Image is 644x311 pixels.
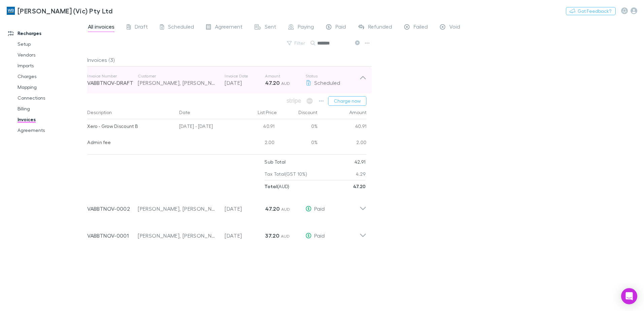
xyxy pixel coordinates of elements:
[264,183,277,189] strong: Total
[176,119,237,135] div: [DATE] - [DATE]
[11,71,91,82] a: Charges
[11,93,91,103] a: Connections
[265,23,276,32] span: Sent
[138,73,218,79] p: Customer
[138,79,218,87] div: [PERSON_NAME], [PERSON_NAME]
[225,73,265,79] p: Invoice Date
[314,205,325,212] span: Paid
[11,114,91,125] a: Invoices
[278,119,318,135] div: 0%
[11,49,91,60] a: Vendors
[237,135,278,151] div: 2.00
[225,205,265,213] p: [DATE]
[449,23,460,32] span: Void
[281,207,290,212] span: AUD
[278,135,318,151] div: 0%
[353,183,366,189] strong: 47.20
[354,156,366,168] p: 42.91
[138,232,218,240] div: [PERSON_NAME], [PERSON_NAME]
[414,23,428,32] span: Failed
[18,7,112,15] h3: [PERSON_NAME] (Vic) Pty Ltd
[237,119,278,135] div: 40.91
[87,73,138,79] p: Invoice Number
[265,205,280,212] strong: 47.20
[281,234,290,239] span: AUD
[3,3,117,19] a: [PERSON_NAME] (Vic) Pty Ltd
[1,28,91,39] a: Recharges
[314,79,340,86] span: Scheduled
[265,232,279,239] strong: 37.20
[82,67,372,94] div: Invoice NumberVABBTNOV-DRAFTCustomer[PERSON_NAME], [PERSON_NAME]Invoice Date[DATE]Amount47.20 AUD...
[305,73,359,79] p: Status
[87,232,138,240] p: VABBTNOV-0001
[168,23,194,32] span: Scheduled
[87,135,174,149] div: Admin fee
[566,7,616,15] button: Got Feedback?
[264,168,307,180] p: Tax Total (GST 10%)
[335,23,346,32] span: Paid
[11,82,91,93] a: Mapping
[314,232,325,239] span: Paid
[621,288,637,304] div: Open Intercom Messenger
[11,60,91,71] a: Imports
[215,23,243,32] span: Agreement
[265,73,305,79] p: Amount
[265,79,280,86] strong: 47.20
[11,103,91,114] a: Billing
[225,79,265,87] p: [DATE]
[318,119,367,135] div: 40.91
[138,205,218,213] div: [PERSON_NAME], [PERSON_NAME]
[298,23,314,32] span: Paying
[305,96,315,106] span: Available when invoice is finalised
[87,119,174,133] div: Xero - Grow Discount B
[281,81,290,86] span: AUD
[368,23,392,32] span: Refunded
[264,156,286,168] p: Sub Total
[225,232,265,240] p: [DATE]
[318,135,367,151] div: 2.00
[264,180,289,193] p: ( AUD )
[135,23,148,32] span: Draft
[82,219,372,246] div: VABBTNOV-0001[PERSON_NAME], [PERSON_NAME][DATE]37.20 AUDPaid
[87,79,138,87] p: VABBTNOV-DRAFT
[285,96,303,106] span: Available when invoice is finalised
[7,7,15,15] img: William Buck (Vic) Pty Ltd's Logo
[11,39,91,49] a: Setup
[82,193,372,219] div: VABBTNOV-0002[PERSON_NAME], [PERSON_NAME][DATE]47.20 AUDPaid
[87,205,138,213] p: VABBTNOV-0002
[11,125,91,136] a: Agreements
[356,168,365,180] p: 4.29
[328,96,366,106] button: Charge now
[88,23,115,32] span: All invoices
[284,39,309,47] button: Filter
